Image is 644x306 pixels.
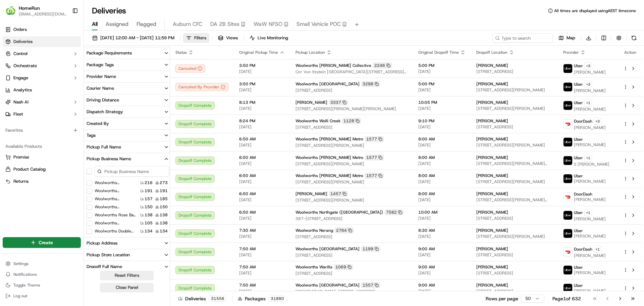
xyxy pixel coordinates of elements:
span: Dropoff Location [476,50,507,55]
span: 7:50 AM [239,246,285,252]
span: [DATE] [239,161,285,166]
span: [DATE] [418,87,466,93]
span: [PERSON_NAME] [574,142,606,147]
span: Woolworths Northgate ([GEOGRAPHIC_DATA]) [296,210,383,215]
span: [DATE] 12:00 AM - [DATE] 11:59 PM [100,35,174,41]
span: Provider [563,50,579,55]
span: [DATE] [239,234,285,239]
span: [STREET_ADDRESS] [296,234,408,239]
span: 8:24 PM [239,118,285,124]
img: uber-new-logo.jpeg [563,138,572,146]
span: Notifications [13,272,37,277]
h1: Deliveries [92,5,126,16]
span: [DATE] [239,124,285,130]
span: 150 [160,204,168,210]
span: [PERSON_NAME] [476,210,508,215]
span: Woolworths [GEOGRAPHIC_DATA] [296,282,360,288]
label: Woolworths Rochedale CFC (RDOS) [95,220,138,226]
span: [STREET_ADDRESS][PERSON_NAME] [476,106,552,111]
span: [STREET_ADDRESS][PERSON_NAME] [476,142,552,148]
span: 8:30 AM [418,228,466,233]
span: 216 [145,180,153,185]
span: [PERSON_NAME] [574,179,606,184]
span: All [92,20,98,28]
span: [PERSON_NAME] [574,216,606,222]
button: Orchestrate [3,60,81,71]
button: Courier Name [84,83,172,94]
span: [DATE] [239,142,285,148]
span: [STREET_ADDRESS] [476,252,552,258]
button: Control [3,48,81,59]
span: 7:50 AM [239,264,285,270]
p: Welcome 👋 [7,27,122,38]
button: Promise [3,152,81,163]
span: [PERSON_NAME] [574,233,606,239]
span: Woolworths [GEOGRAPHIC_DATA] [296,246,360,252]
button: Product Catalog [3,164,81,175]
img: uber-new-logo.jpeg [563,284,572,293]
button: +1 [584,99,592,106]
div: Tags [87,132,96,138]
span: API Documentation [63,97,108,104]
span: 7:30 AM [239,228,285,233]
span: Engage [13,75,28,81]
span: 10:05 PM [418,100,466,105]
span: S [PERSON_NAME] [574,162,609,167]
span: Uber [574,63,583,69]
span: [PERSON_NAME] [476,136,508,142]
button: Created By [84,118,172,129]
div: Driving Distance [87,97,119,103]
span: 387-[STREET_ADDRESS] [296,216,408,221]
span: Uber [574,210,583,215]
span: 9:00 AM [418,246,466,252]
label: Woolworths Caringbah CFC (CDOS) [95,180,138,185]
div: Courier Name [87,85,114,91]
button: Package Tags [84,59,172,71]
span: [STREET_ADDRESS] [476,69,552,74]
img: uber-new-logo.jpeg [563,156,572,165]
div: Provider Name [87,74,116,80]
span: HomeRun [19,5,40,11]
span: Uber [574,265,583,270]
button: +3 [584,62,592,70]
div: 2246 [373,62,392,69]
input: Type to search [492,33,553,43]
button: Pickup Full Name [84,141,172,153]
a: Orders [3,24,81,35]
span: [DATE] [239,179,285,184]
span: Product Catalog [13,166,46,172]
span: [STREET_ADDRESS] [476,216,552,221]
div: Dropoff Full Name [87,264,122,270]
button: [EMAIL_ADDRESS][DOMAIN_NAME] [19,11,67,17]
button: Pickup Store Location [84,249,172,261]
button: Views [215,33,241,43]
span: Woolworths [PERSON_NAME] Metro [296,155,363,160]
img: uber-new-logo.jpeg [563,83,572,91]
span: 185 [160,196,168,202]
span: [DATE] [418,142,466,148]
a: 💻API Documentation [54,95,110,107]
img: doordash_logo_v2.png [563,120,572,128]
span: Woolworths Nerang [296,228,333,233]
span: All times are displayed using AEST timezone [554,8,636,13]
span: [PERSON_NAME] [476,264,508,270]
div: Available Products [3,141,81,152]
span: [DATE] [418,252,466,258]
span: Flagged [137,20,156,28]
button: Reset Filters [100,271,154,280]
span: 138 [160,220,168,226]
span: Woolworths [PERSON_NAME] Metro [296,136,363,142]
span: Uber [574,100,583,105]
div: 1128 [342,118,361,124]
img: uber-new-logo.jpeg [563,266,572,274]
span: [STREET_ADDRESS][PERSON_NAME][PERSON_NAME] [476,197,552,203]
span: Map [567,35,575,41]
button: Live Monitoring [247,33,291,43]
span: [STREET_ADDRESS][PERSON_NAME] [296,179,408,185]
div: Created By [87,121,109,127]
span: [STREET_ADDRESS] [296,125,408,130]
span: 134 [145,228,153,234]
div: Start new chat [23,64,110,71]
span: [PERSON_NAME] [574,70,606,75]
